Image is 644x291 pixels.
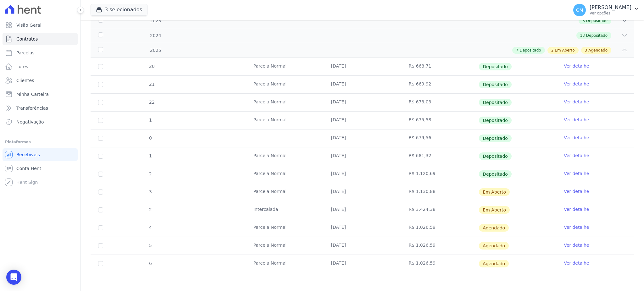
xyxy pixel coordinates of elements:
a: Visão Geral [3,19,78,31]
td: [DATE] [324,58,401,75]
input: Só é possível selecionar pagamentos em aberto [98,172,103,177]
td: Parcela Normal [246,147,324,165]
a: Parcelas [3,47,78,59]
span: 2025 [150,47,161,54]
input: Só é possível selecionar pagamentos em aberto [98,154,103,159]
span: Depositado [586,33,608,38]
td: Parcela Normal [246,183,324,201]
span: 20 [148,64,155,69]
span: Depositado [479,135,512,142]
div: Plataformas [5,138,75,146]
span: Depositado [479,63,512,70]
a: Contratos [3,33,78,45]
span: Em Aberto [479,206,510,214]
span: Clientes [16,77,34,84]
td: [DATE] [324,183,401,201]
td: R$ 673,03 [401,94,479,111]
span: 1 [148,118,152,123]
td: R$ 669,92 [401,76,479,93]
span: 4 [148,225,152,230]
span: Em Aberto [479,188,510,196]
td: R$ 681,32 [401,147,479,165]
span: Depositado [479,81,512,88]
span: Recebíveis [16,151,40,158]
input: default [98,243,103,248]
a: Ver detalhe [564,206,589,212]
input: Só é possível selecionar pagamentos em aberto [98,118,103,123]
span: Transferências [16,105,48,111]
td: [DATE] [324,147,401,165]
td: Parcela Normal [246,237,324,255]
td: [DATE] [324,219,401,237]
span: 1 [148,153,152,158]
span: Agendado [588,47,608,53]
span: 2024 [150,32,161,39]
td: Parcela Normal [246,255,324,272]
td: [DATE] [324,94,401,111]
span: 2 [148,171,152,176]
span: 2023 [150,18,161,24]
p: [PERSON_NAME] [590,4,631,11]
a: Ver detalhe [564,152,589,159]
span: 3 [585,47,587,53]
input: default [98,189,103,195]
span: 2 [148,207,152,212]
span: 8 [582,18,585,24]
td: [DATE] [324,76,401,93]
td: R$ 1.026,59 [401,219,479,237]
a: Ver detalhe [564,117,589,123]
span: Depositado [520,47,541,53]
a: Ver detalhe [564,99,589,105]
span: Agendado [479,242,509,250]
td: [DATE] [324,129,401,147]
a: Ver detalhe [564,135,589,141]
td: R$ 1.120,69 [401,165,479,183]
span: Agendado [479,224,509,232]
a: Negativação [3,116,78,128]
a: Ver detalhe [564,188,589,195]
td: [DATE] [324,237,401,255]
td: R$ 668,71 [401,58,479,75]
span: Depositado [479,99,512,106]
input: Só é possível selecionar pagamentos em aberto [98,100,103,105]
span: 21 [148,82,155,87]
td: R$ 3.424,38 [401,201,479,219]
span: 3 [148,189,152,194]
a: Clientes [3,74,78,87]
span: Depositado [479,152,512,160]
td: Parcela Normal [246,58,324,75]
td: R$ 679,56 [401,129,479,147]
span: Parcelas [16,50,35,56]
td: [DATE] [324,165,401,183]
td: R$ 1.026,59 [401,255,479,272]
td: Intercalada [246,201,324,219]
span: 7 [516,47,519,53]
span: Lotes [16,63,28,70]
a: Ver detalhe [564,260,589,266]
button: GM [PERSON_NAME] Ver opções [568,1,644,19]
td: Parcela Normal [246,76,324,93]
a: Lotes [3,60,78,73]
td: [DATE] [324,255,401,272]
span: Minha Carteira [16,91,49,97]
a: Transferências [3,102,78,114]
span: Agendado [479,260,509,267]
div: Open Intercom Messenger [6,270,21,285]
a: Ver detalhe [564,63,589,69]
span: Depositado [479,117,512,124]
span: Depositado [586,18,608,24]
span: Em Aberto [555,47,575,53]
span: 0 [148,135,152,140]
p: Ver opções [590,11,631,16]
td: Parcela Normal [246,219,324,237]
input: default [98,207,103,212]
a: Recebíveis [3,148,78,161]
a: Minha Carteira [3,88,78,101]
span: Contratos [16,36,38,42]
span: 6 [148,261,152,266]
input: Só é possível selecionar pagamentos em aberto [98,82,103,87]
span: Visão Geral [16,22,42,28]
a: Ver detalhe [564,81,589,87]
span: 13 [580,33,585,38]
span: 5 [148,243,152,248]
